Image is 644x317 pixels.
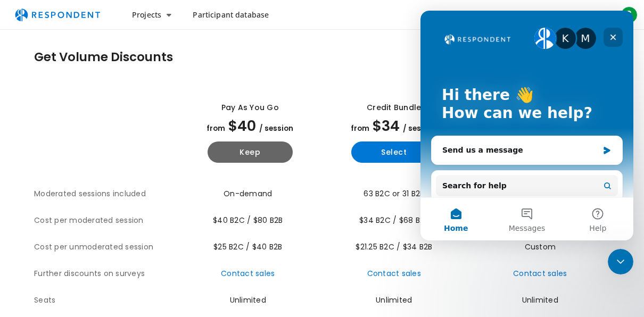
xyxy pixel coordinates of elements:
div: Pay as you go [221,102,279,113]
span: / session [403,123,437,134]
iframe: Intercom live chat [608,249,633,274]
span: $40 B2C / $80 B2B [213,215,283,226]
a: Contact sales [513,268,567,279]
span: turbotrot Team [544,10,600,20]
a: Message participants [473,4,494,26]
iframe: Intercom live chat [420,11,633,240]
span: $21.25 B2C / $34 B2B [356,241,432,252]
button: Projects [123,5,180,24]
span: / session [259,123,293,134]
span: from [351,123,369,134]
th: Cost per unmoderated session [34,234,178,261]
span: $25 B2C / $40 B2B [213,241,282,252]
span: $34 B2C / $68 B2B [359,215,428,226]
a: Participant database [184,5,277,24]
th: Further discounts on surveys [34,261,178,287]
span: $34 [373,116,400,136]
th: Seats [34,287,178,314]
span: Participant database [193,10,269,20]
button: turbotrot Team [524,5,614,24]
span: Projects [132,10,161,20]
span: Unlimited [522,295,558,305]
span: On-demand [224,188,272,199]
img: respondent-logo.png [9,5,106,25]
span: Unlimited [230,295,266,305]
span: $40 [228,116,256,136]
div: Credit Bundle [367,102,421,113]
button: Select yearly basic plan [351,141,436,163]
span: 63 B2C or 31 B2B [364,188,424,199]
a: Contact sales [221,268,275,279]
button: Keep current yearly payg plan [208,141,293,163]
span: Custom [525,241,556,252]
h1: Get Volume Discounts [34,50,173,65]
a: Help and support [498,4,519,26]
th: Cost per moderated session [34,207,178,234]
span: from [207,123,225,134]
button: S [618,5,640,24]
span: S [621,6,638,23]
th: Moderated sessions included [34,181,178,207]
a: Contact sales [367,268,421,279]
span: Unlimited [376,295,412,305]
